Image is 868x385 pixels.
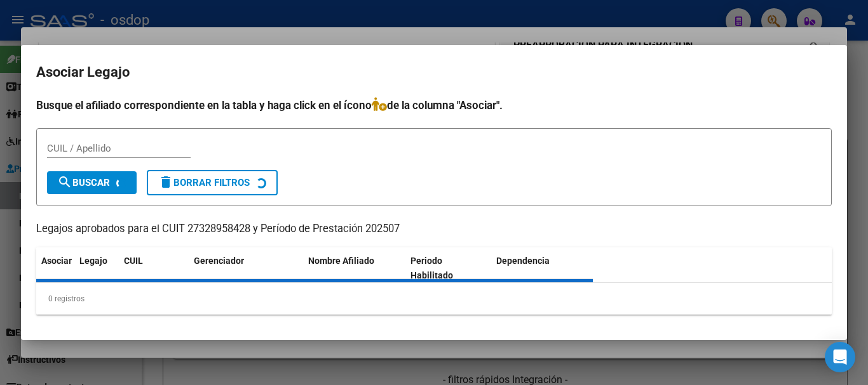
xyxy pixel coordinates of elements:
[158,177,250,188] span: Borrar Filtros
[57,174,72,190] mat-icon: search
[57,177,110,188] span: Buscar
[405,247,491,289] datatable-header-cell: Periodo Habilitado
[147,170,278,195] button: Borrar Filtros
[79,256,107,266] span: Legajo
[74,247,119,289] datatable-header-cell: Legajo
[119,247,189,289] datatable-header-cell: CUIL
[124,256,143,266] span: CUIL
[47,171,137,194] button: Buscar
[36,221,832,237] p: Legajos aprobados para el CUIT 27328958428 y Período de Prestación 202507
[36,283,832,315] div: 0 registros
[41,256,72,266] span: Asociar
[410,256,453,280] span: Periodo Habilitado
[491,247,593,289] datatable-header-cell: Dependencia
[158,174,173,190] mat-icon: delete
[308,256,374,266] span: Nombre Afiliado
[36,247,74,289] datatable-header-cell: Asociar
[189,247,303,289] datatable-header-cell: Gerenciador
[303,247,405,289] datatable-header-cell: Nombre Afiliado
[36,60,832,84] h2: Asociar Legajo
[36,97,832,114] h4: Busque el afiliado correspondiente en la tabla y haga click en el ícono de la columna "Asociar".
[496,256,550,266] span: Dependencia
[825,342,855,372] div: Open Intercom Messenger
[194,256,244,266] span: Gerenciador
